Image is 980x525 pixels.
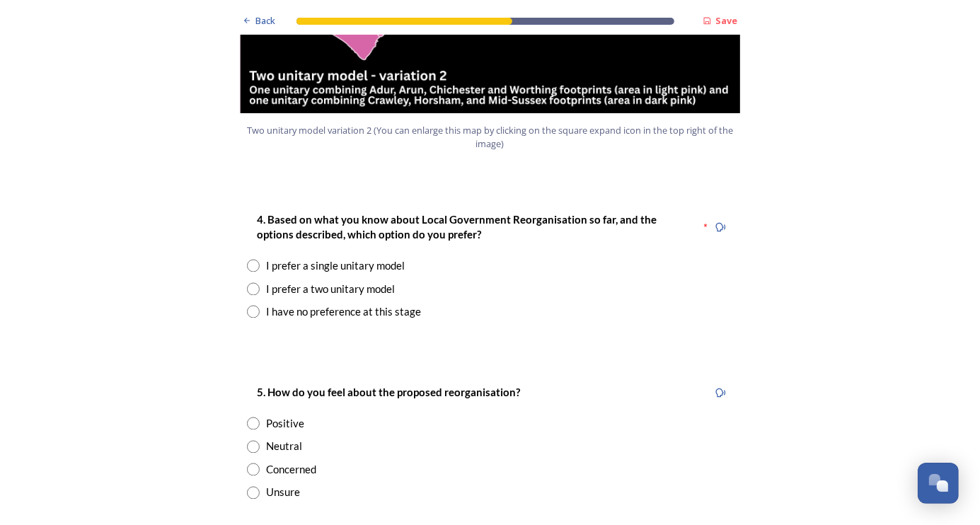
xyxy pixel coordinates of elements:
div: I have no preference at this stage [267,304,422,321]
div: Concerned [267,462,317,478]
div: I prefer a two unitary model [267,282,396,298]
div: Unsure [267,485,301,501]
span: Back [255,14,275,28]
div: Positive [267,416,305,432]
strong: 5. How do you feel about the proposed reorganisation? [258,386,521,399]
strong: 4. Based on what you know about Local Government Reorganisation so far, and the options described... [258,214,659,241]
button: Open Chat [918,463,959,504]
div: Neutral [267,439,303,455]
strong: Save [716,14,738,27]
div: I prefer a single unitary model [267,258,405,275]
span: Two unitary model variation 2 (You can enlarge this map by clicking on the square expand icon in ... [246,124,734,151]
